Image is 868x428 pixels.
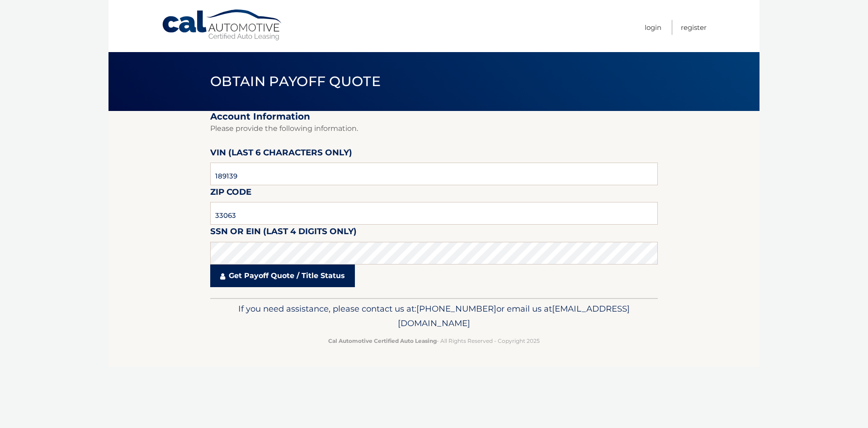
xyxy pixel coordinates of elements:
span: Obtain Payoff Quote [210,73,381,90]
label: VIN (last 6 characters only) [210,146,352,163]
a: Cal Automotive [161,9,283,41]
label: Zip Code [210,185,251,202]
a: Login [645,20,661,35]
a: Get Payoff Quote / Title Status [210,264,355,287]
p: Please provide the following information. [210,122,658,135]
span: [PHONE_NUMBER] [416,303,496,314]
a: Register [681,20,707,35]
p: - All Rights Reserved - Copyright 2025 [216,336,652,346]
strong: Cal Automotive Certified Auto Leasing [328,337,437,344]
label: SSN or EIN (last 4 digits only) [210,225,357,241]
h2: Account Information [210,111,658,122]
p: If you need assistance, please contact us at: or email us at [216,302,652,331]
